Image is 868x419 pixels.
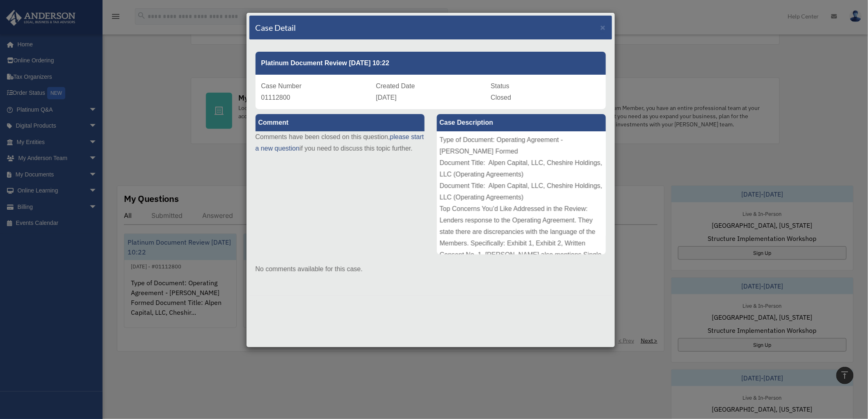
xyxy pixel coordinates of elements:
[376,94,397,101] span: [DATE]
[601,23,606,32] button: Close
[437,131,606,254] div: Type of Document: Operating Agreement - [PERSON_NAME] Formed Document Title: Alpen Capital, LLC, ...
[601,23,606,32] span: ×
[256,131,425,154] p: Comments have been closed on this question, if you need to discuss this topic further.
[491,82,509,89] span: Status
[376,82,415,89] span: Created Date
[256,133,424,152] a: please start a new question
[261,94,290,101] span: 01112800
[256,114,425,131] label: Comment
[261,82,302,89] span: Case Number
[491,94,512,101] span: Closed
[256,263,606,275] p: No comments available for this case.
[437,114,606,131] label: Case Description
[256,22,296,33] h4: Case Detail
[256,52,606,75] div: Platinum Document Review [DATE] 10:22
